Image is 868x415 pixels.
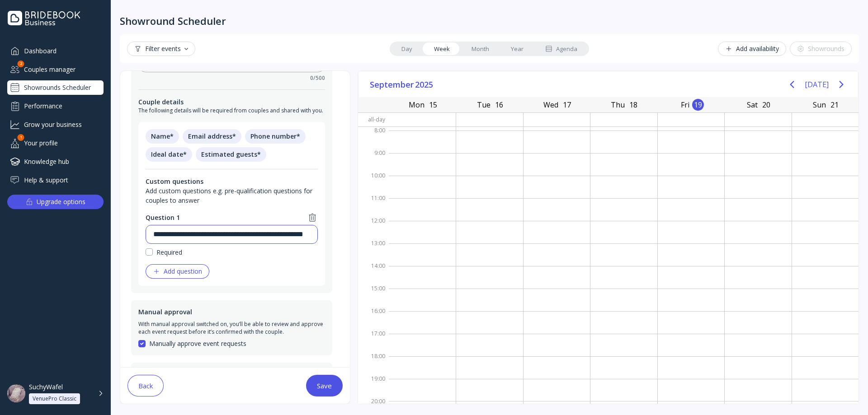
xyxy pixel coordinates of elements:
div: Manual approval [138,308,325,317]
div: 13:00 [358,238,389,261]
div: Showround Scheduler [120,14,226,27]
div: VenuePro Classic [33,395,76,402]
div: Back [138,382,153,389]
div: Fri [678,98,692,111]
div: 10:00 [358,170,389,193]
button: Add question [146,264,209,279]
a: Day [391,42,423,55]
div: 14:00 [358,261,389,283]
button: Save [306,375,343,396]
div: 19 [692,99,704,111]
button: Back [127,375,164,396]
div: Your profile [7,135,104,150]
div: 20:00 [358,396,389,407]
div: 19:00 [358,373,389,396]
span: Name * [146,129,179,144]
div: Tue [474,98,493,111]
a: Your profile1 [7,135,104,150]
div: 15 [427,99,439,111]
div: Save [317,382,332,389]
div: Add question [153,268,202,275]
button: Next page [832,75,850,93]
a: Showrounds Scheduler [7,80,104,95]
a: Year [500,42,534,55]
span: 2025 [415,78,434,91]
div: Couples manager [7,62,104,77]
a: Week [423,42,461,55]
span: September [370,78,415,91]
span: Ideal date * [146,147,192,162]
div: Sat [744,98,760,111]
button: Add availability [718,42,786,56]
div: 17:00 [358,328,389,351]
button: Previous page [783,75,801,93]
div: 8:00 [358,125,389,148]
div: Sun [810,98,829,111]
div: Manually approve event requests [149,339,246,348]
a: Grow your business [7,117,104,132]
div: The following details will be required from couples and shared with you. [138,107,325,115]
div: With manual approval switched on, you’ll be able to review and approve each event request before ... [138,320,325,336]
a: Performance [7,98,104,113]
div: 18:00 [358,351,389,373]
div: 0 / 500 [138,74,325,82]
div: Add availability [725,45,779,52]
div: 21 [829,99,840,111]
div: Required [156,247,182,257]
div: Upgrade options [37,196,85,208]
div: SuchyWafel [29,383,63,391]
div: Thu [608,98,627,111]
div: Wed [541,98,561,111]
iframe: Chat Widget [823,372,868,415]
img: dpr=1,fit=cover,g=face,w=48,h=48 [7,384,25,402]
div: 11:00 [358,193,389,215]
div: 9:00 [358,148,389,170]
div: 16:00 [358,306,389,328]
a: Knowledge hub [7,154,104,169]
a: Help & support [7,173,104,187]
div: Couple details [138,97,325,107]
div: Custom questions [146,177,318,186]
span: Estimated guests * [196,147,266,162]
div: 12:00 [358,215,389,238]
a: Couples manager2 [7,62,104,77]
div: Mon [406,98,427,111]
div: 2 [18,61,24,67]
button: Filter events [127,42,195,56]
div: Question 1 [146,213,180,222]
span: Email address * [183,129,241,144]
span: Phone number * [245,129,306,144]
a: Month [461,42,500,55]
button: Showrounds [790,42,852,56]
div: All-day [358,113,389,126]
div: 17 [561,99,573,111]
div: 16 [493,99,505,111]
a: Dashboard [7,43,104,58]
div: Filter events [134,45,188,52]
button: Upgrade options [7,195,104,209]
button: September2025 [366,78,438,91]
div: Agenda [545,45,577,53]
div: Add custom questions e.g. pre-qualification questions for couples to answer [146,186,318,205]
div: Showrounds [797,45,844,52]
button: [DATE] [805,76,829,93]
div: 1 [18,134,24,141]
div: 20 [760,99,772,111]
div: 15:00 [358,283,389,306]
div: 18 [627,99,639,111]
